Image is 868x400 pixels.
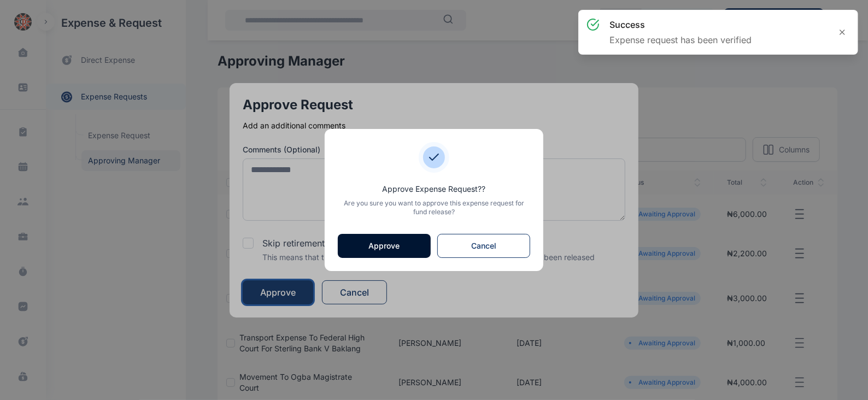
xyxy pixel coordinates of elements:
[609,18,752,31] h3: success
[338,184,530,195] p: Approve Expense Request? ?
[338,234,431,258] button: Approve
[609,33,752,46] p: Expense request has been verified
[338,199,530,216] p: Are you sure you want to approve this expense request for fund release?
[437,234,530,258] button: Cancel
